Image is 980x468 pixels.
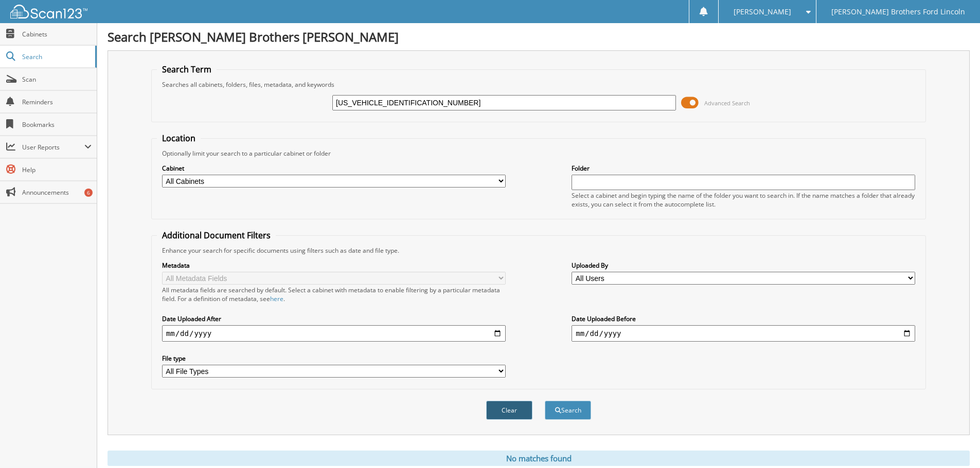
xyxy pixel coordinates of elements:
span: Announcements [22,188,92,197]
span: Advanced Search [704,99,750,107]
span: Bookmarks [22,120,92,129]
legend: Additional Document Filters [157,230,276,241]
div: Enhance your search for specific documents using filters such as date and file type. [157,246,920,255]
h1: Search [PERSON_NAME] Brothers [PERSON_NAME] [108,28,970,45]
label: File type [162,354,506,363]
span: Help [22,165,92,174]
span: User Reports [22,143,84,152]
a: here [270,294,283,303]
span: Reminders [22,98,92,106]
div: No matches found [108,451,970,466]
iframe: Chat Widget [929,419,980,468]
button: Search [545,401,591,420]
legend: Search Term [157,64,217,75]
div: Searches all cabinets, folders, files, metadata, and keywords [157,80,920,89]
input: end [572,325,915,342]
span: [PERSON_NAME] [734,9,791,15]
div: Optionally limit your search to a particular cabinet or folder [157,149,920,158]
label: Cabinet [162,164,506,173]
div: Select a cabinet and begin typing the name of the folder you want to search in. If the name match... [572,191,915,209]
div: 6 [84,189,93,197]
span: [PERSON_NAME] Brothers Ford Lincoln [831,9,965,15]
input: start [162,325,506,342]
label: Uploaded By [572,261,915,270]
span: Scan [22,75,92,84]
img: scan123-logo-white.svg [10,5,87,18]
legend: Location [157,133,201,144]
label: Date Uploaded Before [572,314,915,323]
label: Metadata [162,261,506,270]
span: Search [22,52,90,61]
label: Folder [572,164,915,173]
label: Date Uploaded After [162,314,506,323]
div: All metadata fields are searched by default. Select a cabinet with metadata to enable filtering b... [162,286,506,303]
span: Cabinets [22,30,92,39]
button: Clear [486,401,532,420]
